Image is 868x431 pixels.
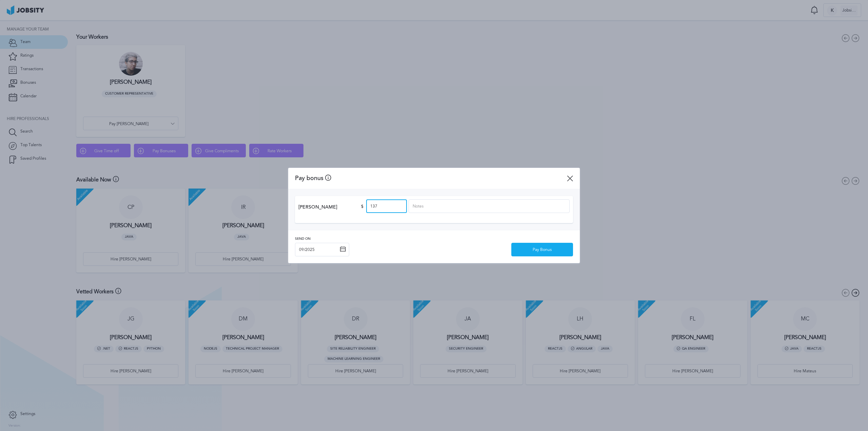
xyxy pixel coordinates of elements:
input: Notes [409,199,570,213]
button: Pay Bonus [511,243,573,256]
input: 0 [366,199,407,213]
span: Send on [295,237,349,241]
span: Pay bonus [295,175,323,182]
span: $ [361,204,363,209]
span: [PERSON_NAME] [298,204,359,210]
div: Pay Bonus [512,243,573,257]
